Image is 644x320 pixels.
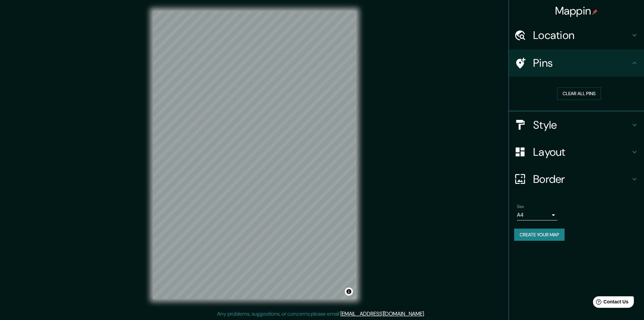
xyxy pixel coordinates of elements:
div: Layout [509,138,644,166]
p: Any problems, suggestions, or concerns please email . [217,310,425,318]
button: Clear all pins [557,87,601,100]
div: Location [509,22,644,49]
div: A4 [517,210,557,220]
div: . [425,310,426,318]
div: . [426,310,427,318]
label: Size [517,204,524,209]
a: [EMAIL_ADDRESS][DOMAIN_NAME] [340,310,424,317]
div: Pins [509,49,644,77]
button: Toggle attribution [345,287,353,296]
h4: Layout [533,145,630,159]
img: pin-icon.png [592,9,598,15]
h4: Location [533,28,630,42]
h4: Mappin [555,4,598,18]
h4: Style [533,118,630,132]
h4: Border [533,172,630,186]
h4: Pins [533,56,630,70]
div: Border [509,166,644,193]
canvas: Map [153,11,356,299]
iframe: Help widget launcher [584,294,637,313]
button: Create your map [514,229,565,241]
div: Style [509,111,644,138]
